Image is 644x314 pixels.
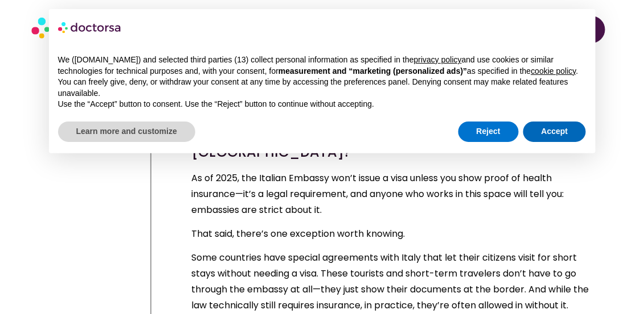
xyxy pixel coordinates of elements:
button: Reject [458,122,519,142]
strong: measurement and “marketing (personalized ads)” [278,66,467,76]
button: Accept [523,122,586,142]
p: Some countries have special agreements with Italy that let their citizens visit for short stays w... [191,250,594,313]
p: You can freely give, deny, or withdraw your consent at any time by accessing the preferences pane... [58,77,586,99]
img: logo [58,18,122,36]
p: That said, there’s one exception worth knowing. [191,226,594,242]
button: Learn more and customize [58,122,195,142]
p: Use the “Accept” button to consent. Use the “Reject” button to continue without accepting. [58,99,586,110]
a: cookie policy [531,66,576,76]
p: We ([DOMAIN_NAME]) and selected third parties (13) collect personal information as specified in t... [58,55,586,77]
p: As of 2025, the Italian Embassy won’t issue a visa unless you show proof of health insurance—it’s... [191,170,594,218]
a: privacy policy [414,55,462,64]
